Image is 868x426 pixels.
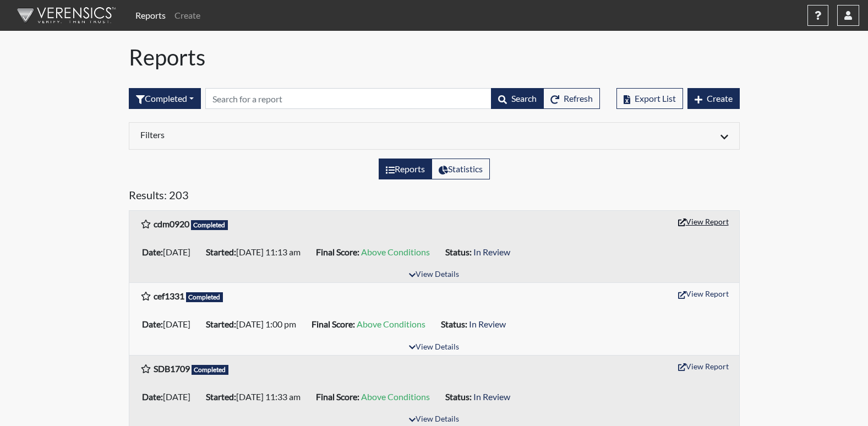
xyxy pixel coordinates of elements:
a: Create [170,4,205,26]
button: Refresh [543,88,600,109]
button: Export List [616,88,683,109]
span: Completed [192,365,229,375]
button: View Details [404,340,464,355]
span: Refresh [564,93,593,103]
span: Above Conditions [361,247,430,257]
b: Final Score: [316,247,359,257]
li: [DATE] [138,243,201,261]
b: cef1331 [154,291,184,301]
button: Create [687,88,740,109]
button: View Details [404,267,464,282]
b: Started: [206,319,236,329]
b: Date: [142,391,163,402]
li: [DATE] 11:13 am [201,243,312,261]
span: Above Conditions [357,319,425,329]
b: Status: [445,391,472,402]
span: Completed [191,220,228,230]
b: Started: [206,391,236,402]
span: Above Conditions [361,391,430,402]
a: Reports [131,4,170,26]
h6: Filters [140,129,426,140]
li: [DATE] [138,315,201,333]
label: View the list of reports [379,159,432,179]
button: View Report [673,358,734,375]
li: [DATE] [138,388,201,406]
b: Final Score: [312,319,355,329]
b: Status: [445,247,472,257]
b: Final Score: [316,391,359,402]
div: Click to expand/collapse filters [132,129,736,143]
span: Completed [186,292,223,302]
h1: Reports [129,44,740,70]
span: Search [511,93,537,103]
input: Search by Registration ID, Interview Number, or Investigation Name. [205,88,492,109]
button: View Report [673,213,734,230]
label: View statistics about completed interviews [432,159,490,179]
span: Export List [635,93,676,103]
h5: Results: 203 [129,188,740,206]
button: Search [491,88,544,109]
button: View Report [673,285,734,302]
span: In Review [469,319,506,329]
b: Status: [441,319,467,329]
li: [DATE] 11:33 am [201,388,312,406]
li: [DATE] 1:00 pm [201,315,307,333]
div: Filter by interview status [129,88,201,109]
b: SDB1709 [154,363,190,374]
b: Started: [206,247,236,257]
b: Date: [142,319,163,329]
span: In Review [473,391,510,402]
b: cdm0920 [154,219,189,229]
button: Completed [129,88,201,109]
span: In Review [473,247,510,257]
span: Create [707,93,733,103]
b: Date: [142,247,163,257]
